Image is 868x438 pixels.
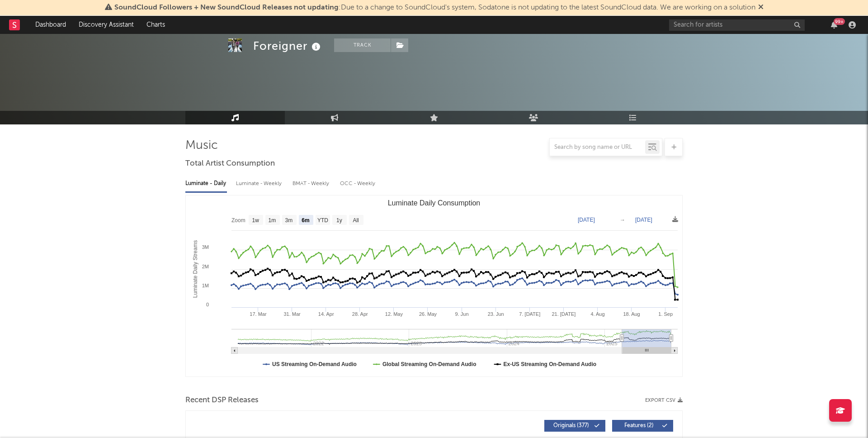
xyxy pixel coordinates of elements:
[645,398,683,403] button: Export CSV
[340,176,376,191] div: OCC - Weekly
[72,16,140,34] a: Discovery Assistant
[658,311,673,317] text: 1. Sep
[231,217,245,224] text: Zoom
[623,311,640,317] text: 18. Aug
[590,311,604,317] text: 4. Aug
[283,311,301,317] text: 31. Mar
[385,311,403,317] text: 12. May
[140,16,171,34] a: Charts
[504,361,597,367] text: Ex-US Streaming On-Demand Audio
[114,4,755,11] span: : Due to a change to SoundCloud's system, Sodatone is not updating to the latest SoundCloud data....
[285,217,293,224] text: 3m
[272,361,357,367] text: US Streaming On-Demand Audio
[192,240,198,298] text: Luminate Daily Streams
[334,38,391,52] button: Track
[612,420,673,432] button: Features(2)
[669,19,805,31] input: Search for artists
[831,21,837,29] button: 99+
[578,217,595,223] text: [DATE]
[353,217,359,224] text: All
[250,311,267,317] text: 17. Mar
[552,311,576,317] text: 21. [DATE]
[185,395,259,406] span: Recent DSP Releases
[186,195,682,376] svg: Luminate Daily Consumption
[269,217,276,224] text: 1m
[252,217,259,224] text: 1w
[336,217,342,224] text: 1y
[202,244,209,250] text: 3M
[758,4,764,11] span: Dismiss
[388,199,481,207] text: Luminate Daily Consumption
[29,16,72,34] a: Dashboard
[550,423,592,428] span: Originals ( 377 )
[302,217,309,224] text: 6m
[114,4,339,11] span: SoundCloud Followers + New SoundCloud Releases not updating
[635,217,652,223] text: [DATE]
[185,158,275,169] span: Total Artist Consumption
[206,302,209,307] text: 0
[834,18,845,25] div: 99 +
[455,311,469,317] text: 9. Jun
[382,361,476,367] text: Global Streaming On-Demand Audio
[550,144,645,151] input: Search by song name or URL
[236,176,283,191] div: Luminate - Weekly
[185,176,227,191] div: Luminate - Daily
[202,264,209,269] text: 2M
[253,38,323,53] div: Foreigner
[317,217,328,224] text: YTD
[544,420,605,432] button: Originals(377)
[419,311,437,317] text: 26. May
[620,217,625,223] text: →
[488,311,504,317] text: 23. Jun
[292,176,331,191] div: BMAT - Weekly
[352,311,368,317] text: 28. Apr
[618,423,660,428] span: Features ( 2 )
[202,283,209,288] text: 1M
[318,311,334,317] text: 14. Apr
[519,311,540,317] text: 7. [DATE]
